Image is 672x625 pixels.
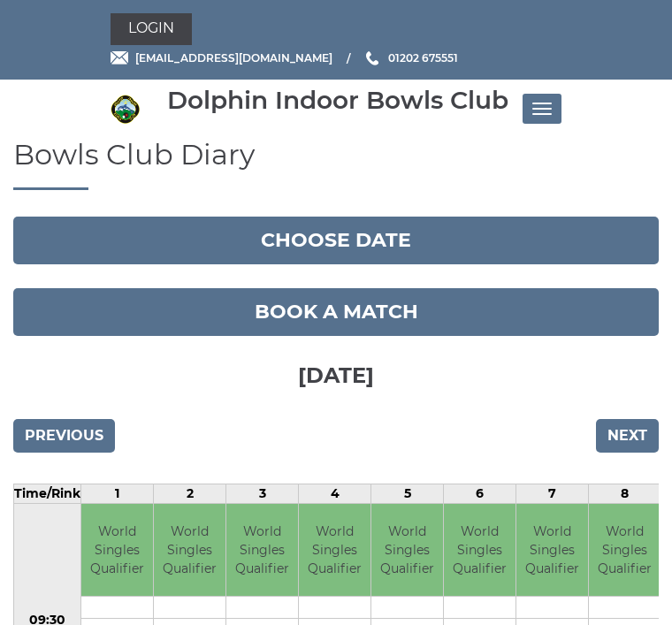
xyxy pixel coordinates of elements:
[111,13,192,45] a: Login
[366,51,378,65] img: Phone us
[13,217,659,264] button: Choose date
[589,504,661,597] td: World Singles Qualifier
[516,504,588,597] td: World Singles Qualifier
[516,484,589,503] td: 7
[81,484,154,503] td: 1
[13,139,659,190] h1: Bowls Club Diary
[154,484,226,503] td: 2
[111,95,140,124] img: Dolphin Indoor Bowls Club
[135,51,332,65] span: [EMAIL_ADDRESS][DOMAIN_NAME]
[111,51,128,65] img: Email
[299,504,370,597] td: World Singles Qualifier
[371,504,443,597] td: World Singles Qualifier
[13,336,659,410] h3: [DATE]
[596,419,659,453] input: Next
[154,504,225,597] td: World Singles Qualifier
[371,484,444,503] td: 5
[13,419,115,453] input: Previous
[589,484,661,503] td: 8
[13,288,659,336] a: Book a match
[81,504,153,597] td: World Singles Qualifier
[167,87,508,114] div: Dolphin Indoor Bowls Club
[444,484,516,503] td: 6
[363,50,458,66] a: Phone us 01202 675551
[226,484,299,503] td: 3
[299,484,371,503] td: 4
[444,504,515,597] td: World Singles Qualifier
[523,94,561,124] button: Toggle navigation
[388,51,458,65] span: 01202 675551
[226,504,298,597] td: World Singles Qualifier
[14,484,81,503] td: Time/Rink
[111,50,332,66] a: Email [EMAIL_ADDRESS][DOMAIN_NAME]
